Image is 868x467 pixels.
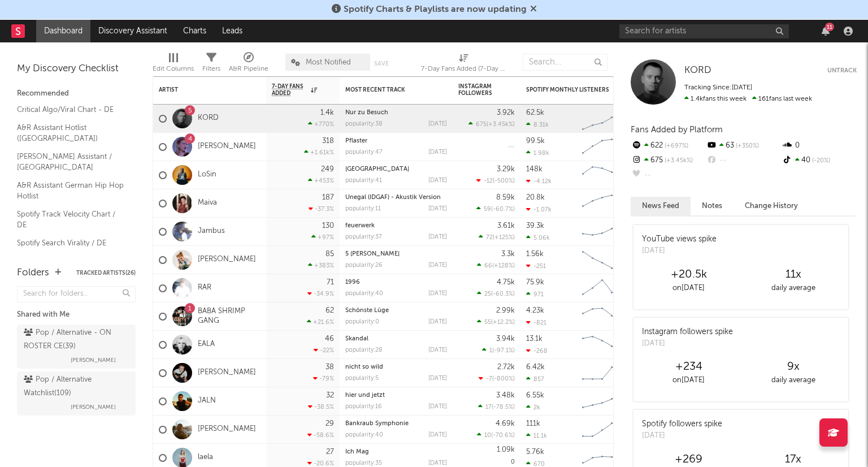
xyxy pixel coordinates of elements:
[345,308,389,314] a: Schönste Lüge
[477,318,515,326] div: ( )
[526,404,540,411] div: 2k
[428,404,447,410] div: [DATE]
[526,375,544,383] div: 857
[496,420,515,427] div: 4.69k
[322,222,334,230] div: 130
[345,262,383,269] div: popularity: 26
[345,223,375,229] a: feuerwerk
[468,120,515,128] div: ( )
[344,5,527,14] span: Spotify Charts & Playlists are now updating
[17,325,136,369] a: Pop / Alternative - ON ROSTER CE(39)[PERSON_NAME]
[642,233,717,245] div: YouTube views spike
[458,83,498,97] div: Instagram Followers
[345,87,430,93] div: Most Recent Track
[493,404,513,410] span: -78.5 %
[734,143,759,149] span: +350 %
[345,121,383,127] div: popularity: 38
[577,218,628,246] svg: Chart title
[198,368,256,378] a: [PERSON_NAME]
[17,208,124,231] a: Spotify Track Velocity Chart / DE
[308,177,334,184] div: +453 %
[345,251,400,257] a: 5 [PERSON_NAME]
[202,62,220,76] div: Filters
[198,396,216,406] a: JALN
[526,109,544,116] div: 62.5k
[782,139,857,153] div: 0
[198,142,256,152] a: [PERSON_NAME]
[325,420,334,427] div: 29
[663,158,693,164] span: +3.45k %
[345,223,447,229] div: feuerwerk
[684,84,752,91] span: Tracking Since: [DATE]
[642,418,722,430] div: Spotify followers spike
[810,158,830,164] span: -20 %
[484,319,491,326] span: 55
[526,137,545,145] div: 99.5k
[345,449,369,455] a: Ich Mag
[484,263,492,269] span: 66
[345,308,447,314] div: Schönste Lüge
[71,353,116,367] span: [PERSON_NAME]
[642,338,733,349] div: [DATE]
[175,20,214,42] a: Charts
[526,291,544,298] div: 971
[526,364,545,371] div: 6.42k
[345,336,447,342] div: Skandal
[421,48,506,81] div: 7-Day Fans Added (7-Day Fans Added)
[577,189,628,218] svg: Chart title
[428,262,447,269] div: [DATE]
[741,268,845,282] div: 11 x
[345,138,447,144] div: Pflaster
[345,404,382,410] div: popularity: 16
[17,62,136,76] div: My Discovery Checklist
[307,460,334,467] div: -20.6 %
[493,291,513,297] span: -60.3 %
[214,20,250,42] a: Leads
[306,59,351,66] span: Most Notified
[326,392,334,399] div: 32
[307,290,334,297] div: -34.9 %
[345,194,441,201] a: Unegal (IDGAF) - Akustik Version
[345,364,447,370] div: nicht so wild
[782,153,857,168] div: 40
[229,62,268,76] div: A&R Pipeline
[636,282,741,295] div: on [DATE]
[345,149,383,155] div: popularity: 47
[314,347,334,354] div: -22 %
[496,335,515,343] div: 3.94k
[494,263,513,269] span: +128 %
[17,266,49,280] div: Folders
[345,279,360,286] a: 1996
[71,400,116,414] span: [PERSON_NAME]
[476,205,515,213] div: ( )
[642,430,722,442] div: [DATE]
[577,302,628,331] svg: Chart title
[159,87,244,93] div: Artist
[526,194,545,201] div: 20.8k
[322,137,334,145] div: 318
[526,432,547,439] div: 11.1k
[476,122,487,128] span: 675
[153,48,194,81] div: Edit Columns
[325,364,334,371] div: 38
[345,166,447,172] div: Mailand
[691,197,734,215] button: Notes
[345,194,447,201] div: Unegal (IDGAF) - Akustik Version
[321,166,334,173] div: 249
[17,179,124,202] a: A&R Assistant German Hip Hop Hotlist
[493,206,513,213] span: -60.7 %
[477,262,515,269] div: ( )
[489,348,492,354] span: 1
[229,48,268,81] div: A&R Pipeline
[493,319,513,326] span: +12.2 %
[345,421,409,427] a: Bankraub Symphonie
[198,198,217,208] a: Maiva
[496,307,515,314] div: 2.99k
[484,291,491,297] span: 25
[734,197,809,215] button: Change History
[493,433,513,439] span: -70.6 %
[428,460,447,466] div: [DATE]
[345,364,383,370] a: nicht so wild
[313,375,334,382] div: -79 %
[153,62,194,76] div: Edit Columns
